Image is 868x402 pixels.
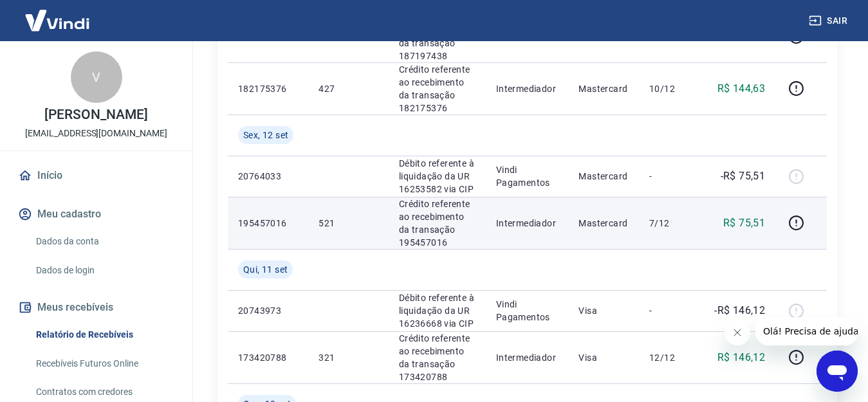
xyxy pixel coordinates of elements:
[238,82,298,95] p: 182175376
[31,351,177,377] a: Recebíveis Futuros Online
[238,304,298,317] p: 20743973
[319,351,378,364] p: 321
[15,200,177,228] button: Meu cadastro
[31,228,177,255] a: Dados da conta
[649,82,687,95] p: 10/12
[15,293,177,322] button: Meus recebíveis
[717,81,766,96] p: R$ 144,63
[578,217,629,230] p: Mastercard
[717,350,766,365] p: R$ 146,12
[725,320,750,345] iframe: Fechar mensagem
[723,215,765,231] p: R$ 75,51
[649,170,687,183] p: -
[243,263,288,276] span: Qui, 11 set
[496,298,559,324] p: Vindi Pagamentos
[649,351,687,364] p: 12/12
[496,163,559,189] p: Vindi Pagamentos
[319,217,378,230] p: 521
[399,197,476,249] p: Crédito referente ao recebimento da transação 195457016
[806,9,853,33] button: Sair
[496,82,559,95] p: Intermediador
[15,161,177,190] a: Início
[243,129,288,142] span: Sex, 12 set
[238,217,298,230] p: 195457016
[755,317,858,345] iframe: Mensagem da empresa
[238,170,298,183] p: 20764033
[578,351,629,364] p: Visa
[399,63,476,114] p: Crédito referente ao recebimento da transação 182175376
[399,291,476,330] p: Débito referente à liquidação da UR 16236668 via CIP
[31,257,177,284] a: Dados de login
[31,322,177,348] a: Relatório de Recebíveis
[721,169,766,184] p: -R$ 75,51
[649,217,687,230] p: 7/12
[8,9,108,19] span: Olá! Precisa de ajuda?
[714,303,765,318] p: -R$ 146,12
[817,351,858,392] iframe: Botão para abrir a janela de mensagens
[15,1,99,40] img: Vindi
[649,304,687,317] p: -
[399,332,476,383] p: Crédito referente ao recebimento da transação 173420788
[238,351,298,364] p: 173420788
[496,351,559,364] p: Intermediador
[496,217,559,230] p: Intermediador
[578,170,629,183] p: Mastercard
[71,51,122,103] div: V
[44,108,147,122] p: [PERSON_NAME]
[578,82,629,95] p: Mastercard
[399,157,476,196] p: Débito referente à liquidação da UR 16253582 via CIP
[319,82,378,95] p: 427
[25,127,167,140] p: [EMAIL_ADDRESS][DOMAIN_NAME]
[578,304,629,317] p: Visa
